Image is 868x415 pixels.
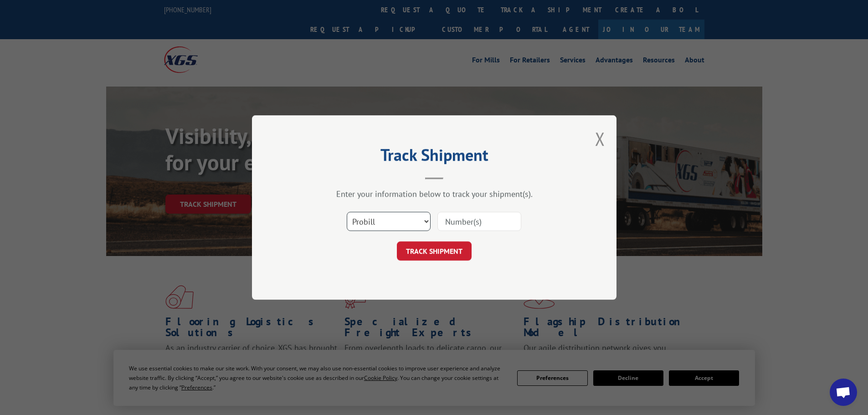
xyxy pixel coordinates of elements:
[437,212,521,231] input: Number(s)
[397,241,472,261] button: TRACK SHIPMENT
[298,149,571,166] h2: Track Shipment
[830,379,857,406] div: Open chat
[298,189,571,199] div: Enter your information below to track your shipment(s).
[595,127,605,151] button: Close modal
